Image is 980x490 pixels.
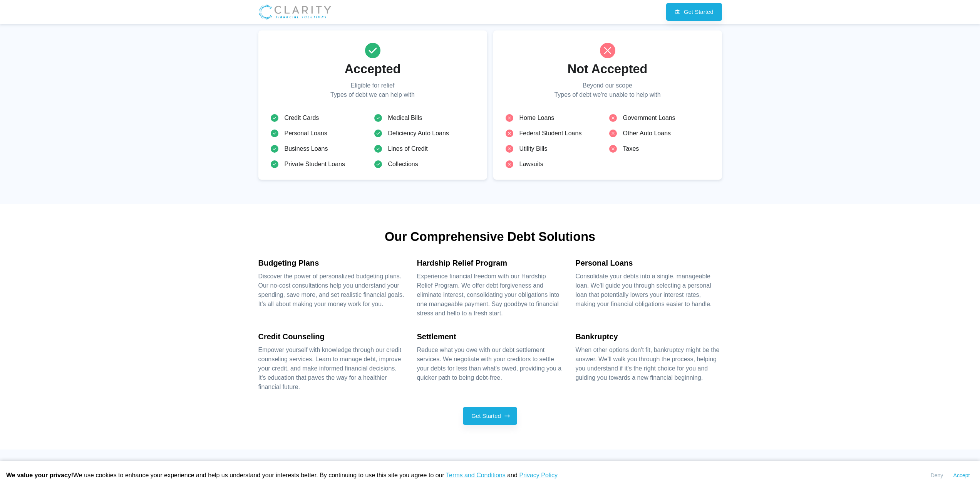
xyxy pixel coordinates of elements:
[506,81,710,99] p: Beyond our scope Types of debt we're unable to help with
[6,471,558,480] p: We use cookies to enhance your experience and help us understand your interests better. By contin...
[258,257,405,269] h6: Budgeting Plans
[285,113,371,123] span: Credit Cards
[463,407,517,425] a: Get Started
[417,257,563,269] h6: Hardship Relief Program
[575,345,722,382] p: When other options don't fit, bankruptcy might be the answer. We'll walk you through the process,...
[271,61,475,77] h4: Accepted
[623,144,710,153] span: Taxes
[446,472,506,478] a: Terms and Conditions
[575,330,722,343] h6: Bankruptcy
[949,467,974,484] button: Accept
[519,113,606,123] span: Home Loans
[417,272,563,318] p: Experience financial freedom with our Hardship Relief Program. We offer debt forgiveness and elim...
[285,144,371,153] span: Business Loans
[258,229,722,244] h4: Our Comprehensive Debt Solutions
[623,113,710,123] span: Government Loans
[417,345,563,382] p: Reduce what you owe with our debt settlement services. We negotiate with your creditors to settle...
[258,272,405,309] p: Discover the power of personalized budgeting plans. Our no-cost consultations help you understand...
[519,160,606,169] span: Lawsuits
[575,272,722,309] p: Consolidate your debts into a single, manageable loan. We'll guide you through selecting a person...
[388,144,475,153] span: Lines of Credit
[271,81,475,99] p: Eligible for relief Types of debt we can help with
[6,472,73,478] span: We value your privacy!
[417,330,563,343] h6: Settlement
[519,472,558,478] a: Privacy Policy
[258,330,405,343] h6: Credit Counseling
[575,257,722,269] h6: Personal Loans
[519,129,606,138] span: Federal Student Loans
[519,144,606,153] span: Utility Bills
[388,129,475,138] span: Deficiency Auto Loans
[623,129,710,138] span: Other Auto Loans
[258,4,332,20] img: clarity_banner.jpg
[258,4,332,20] a: theFront
[388,160,475,169] span: Collections
[506,61,710,77] h4: Not Accepted
[925,467,949,484] button: Deny
[285,129,371,138] span: Personal Loans
[388,113,475,123] span: Medical Bills
[666,3,722,21] a: Get Started
[258,345,405,392] p: Empower yourself with knowledge through our credit counseling services. Learn to manage debt, imp...
[285,160,371,169] span: Private Student Loans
